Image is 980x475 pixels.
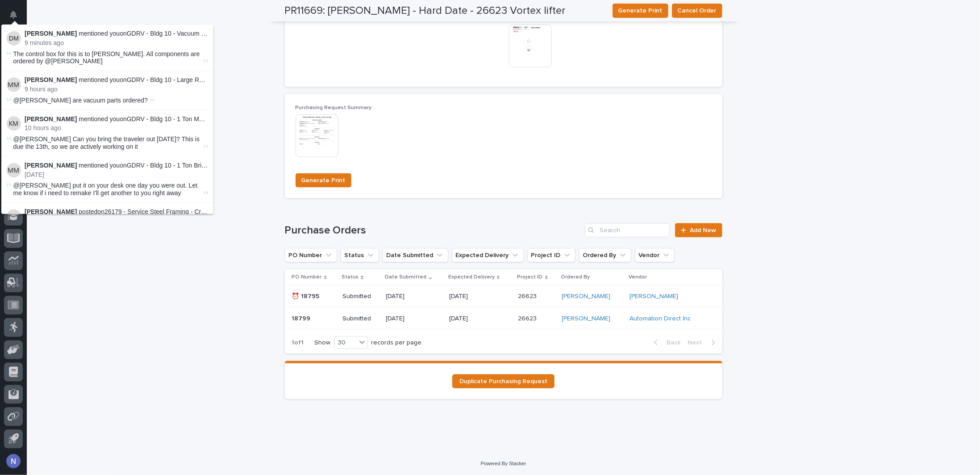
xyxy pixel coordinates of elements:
[672,4,722,18] button: Cancel Order
[448,272,495,282] p: Expected Delivery
[25,76,77,83] strong: [PERSON_NAME]
[25,76,208,84] p: mentioned you on GDRV - Bldg 10 - Large Roof PWI Vacuum Lifter :
[7,31,21,45] img: Darren Miller
[675,223,722,237] a: Add New
[662,340,681,346] span: Back
[315,339,331,347] p: Show
[630,293,678,300] a: [PERSON_NAME]
[342,293,379,300] p: Submitted
[25,208,208,216] p: posted on :
[25,30,208,37] p: mentioned you on GDRV - Bldg 10 - Vacuum Lifter :
[25,115,77,123] strong: [PERSON_NAME]
[13,135,200,150] span: @[PERSON_NAME] Can you bring the traveler out [DATE]? This is due the 13th, so we are actively wo...
[459,378,547,385] span: Duplicate Purchasing Request
[25,86,208,93] p: 9 hours ago
[678,6,717,15] span: Cancel Order
[342,315,379,323] p: Submitted
[292,313,313,323] p: 18799
[25,162,77,169] strong: [PERSON_NAME]
[7,209,21,224] img: Adam Yutzy
[585,223,670,237] input: Search
[647,339,684,347] button: Back
[13,50,200,65] span: The control box for this is to [PERSON_NAME]. All components are ordered by @[PERSON_NAME]
[292,291,321,300] p: ⏰ 18795
[4,452,23,471] button: users-avatar
[104,208,264,215] a: 26179 - Service Steel Framing - Cranes For New Building
[618,6,663,15] span: Generate Print
[296,105,372,111] span: Purchasing Request Summary
[25,162,208,169] p: mentioned you on GDRV - Bldg 10 - 1 Ton Bridges :
[613,4,668,18] button: Generate Print
[341,248,379,262] button: Status
[562,293,610,300] a: [PERSON_NAME]
[579,248,631,262] button: Ordered By
[296,173,351,188] button: Generate Print
[285,4,566,17] h2: PR11669: [PERSON_NAME] - Hard Date - 26623 Vortex lifter
[285,224,582,237] h1: Purchase Orders
[25,115,208,123] p: mentioned you on GDRV - Bldg 10 - 1 Ton Motorized Bridges :
[25,39,208,47] p: 9 minutes ago
[342,272,359,282] p: Status
[385,272,427,282] p: Date Submitted
[25,30,77,37] strong: [PERSON_NAME]
[4,5,23,24] button: Notifications
[452,374,555,389] a: Duplicate Purchasing Request
[517,272,543,282] p: Project ID
[688,340,708,346] span: Next
[518,291,539,300] p: 26623
[452,248,524,262] button: Expected Delivery
[13,97,148,104] span: @[PERSON_NAME] are vacuum parts ordered?
[11,11,23,25] div: Notifications
[7,116,21,131] img: Kyle Miller
[386,293,442,300] p: [DATE]
[301,176,346,185] span: Generate Print
[690,227,717,233] span: Add New
[481,461,526,466] a: Powered By Stacker
[285,332,311,354] p: 1 of 1
[562,315,610,323] a: [PERSON_NAME]
[684,339,722,347] button: Next
[449,293,511,300] p: [DATE]
[383,248,448,262] button: Date Submitted
[527,248,575,262] button: Project ID
[7,78,21,92] img: Mark Miller
[292,272,322,282] p: PO Number
[285,248,337,262] button: PO Number
[13,182,198,197] span: @[PERSON_NAME] put it on your desk one day you were out. Let me know if i need to remake I'll get...
[25,208,77,215] strong: [PERSON_NAME]
[285,285,722,307] tr: ⏰ 18795⏰ 18795 Submitted[DATE][DATE]2662326623 [PERSON_NAME] [PERSON_NAME]
[518,313,539,323] p: 26623
[25,171,208,179] p: [DATE]
[335,338,356,348] div: 30
[285,307,722,330] tr: 1879918799 Submitted[DATE][DATE]2662326623 [PERSON_NAME] Automation Direct Inc
[386,315,442,323] p: [DATE]
[630,315,691,323] a: Automation Direct Inc
[635,248,675,262] button: Vendor
[561,272,590,282] p: Ordered By
[25,124,208,132] p: 10 hours ago
[629,272,647,282] p: Vendor
[7,163,21,177] img: Mark Miller
[371,339,422,347] p: records per page
[449,315,511,323] p: [DATE]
